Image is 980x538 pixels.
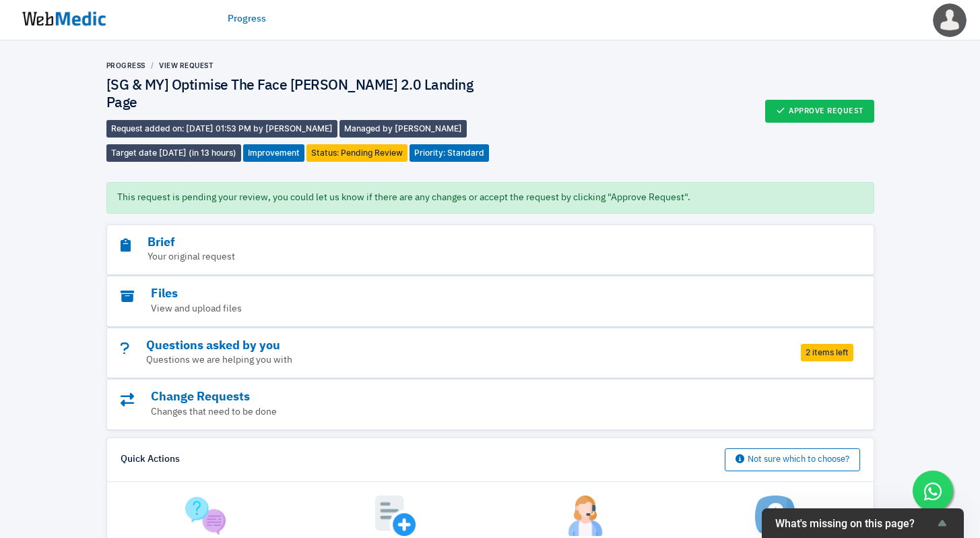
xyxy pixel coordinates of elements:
span: Status: Pending Review [306,144,407,162]
span: Request added on: [DATE] 01:53 PM by [PERSON_NAME] [106,120,337,138]
img: question.png [185,496,226,536]
h4: [SG & MY] Optimise The Face [PERSON_NAME] 2.0 Landing Page [106,78,490,113]
h3: Questions asked by you [121,338,786,354]
button: Not sure which to choose? [725,448,860,471]
span: Improvement [243,144,304,162]
span: Priority: Standard [410,144,489,162]
img: support.png [565,496,606,536]
p: Changes that need to be done [121,405,786,419]
p: View and upload files [121,302,786,316]
h3: Files [121,287,786,302]
h3: Change Requests [121,390,786,405]
img: add.png [375,496,416,536]
div: This request is pending your review, you could let us know if there are any changes or accept the... [106,182,874,214]
a: Progress [106,61,145,69]
a: Progress [228,12,266,26]
nav: breadcrumb [106,61,490,71]
button: Approve Request [765,100,874,123]
img: not-sure.png [755,496,795,536]
a: View Request [159,61,214,69]
span: Managed by [PERSON_NAME] [339,120,467,138]
p: Questions we are helping you with [121,353,786,367]
button: Show survey - What's missing on this page? [775,515,950,531]
h6: Quick Actions [121,454,180,466]
span: Target date [DATE] (in 13 hours) [106,144,241,162]
p: Your original request [121,250,786,264]
span: 2 items left [801,344,853,361]
h3: Brief [121,235,786,251]
span: What's missing on this page? [775,517,934,530]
